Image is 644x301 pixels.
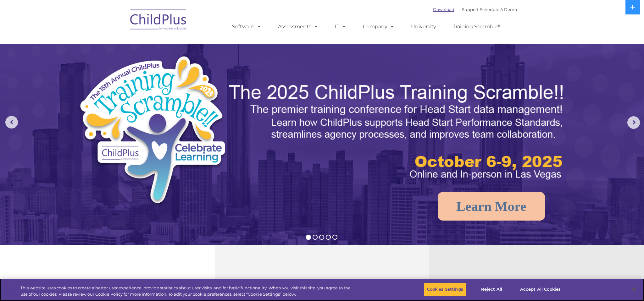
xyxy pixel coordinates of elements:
a: Download [433,7,454,12]
a: Company [357,20,401,33]
button: Close [627,282,641,296]
span: Last name [87,41,107,46]
div: This website uses cookies to create a better user experience, provide statistics about user visit... [20,285,354,297]
button: Cookies Settings [424,283,467,296]
font: | [433,7,517,12]
img: ChildPlus by Procare Solutions [127,5,190,36]
button: Reject All [472,283,511,296]
a: IT [329,20,353,33]
span: Phone number [87,67,114,72]
a: Training Scramble!! [447,20,507,33]
a: Learn More [438,192,545,221]
a: Assessments [272,20,325,33]
button: Accept All Cookies [517,283,564,296]
a: University [405,20,442,33]
a: Software [226,20,268,33]
a: Support [462,7,479,12]
a: Schedule A Demo [480,7,517,12]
